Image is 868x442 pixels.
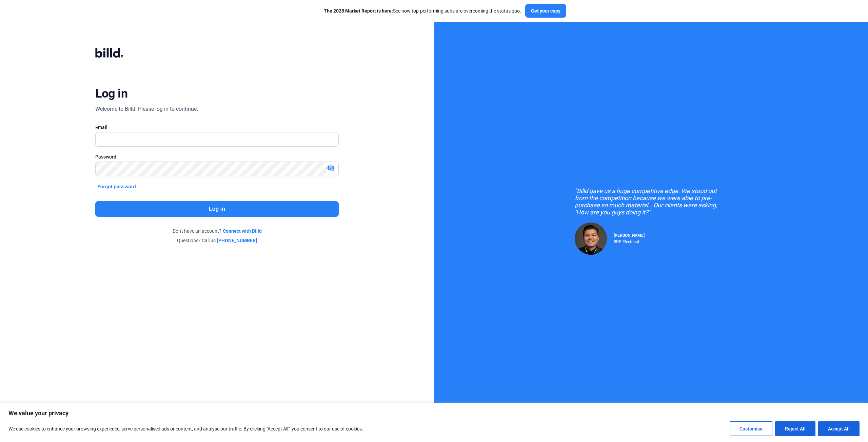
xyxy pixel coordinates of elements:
[95,183,138,190] button: Forgot password
[730,421,772,436] button: Customise
[95,201,338,217] button: Log in
[575,187,727,216] div: "Billd gave us a huge competitive edge. We stood out from the competition because we were able to...
[217,237,257,244] a: [PHONE_NUMBER]
[8,409,860,417] p: We value your privacy
[95,153,338,160] div: Password
[95,237,338,244] div: Questions? Call us
[324,7,521,14] div: See how top-performing subs are overcoming the status quo.
[324,8,393,14] span: The 2025 Market Report is here:
[775,421,815,436] button: Reject All
[223,228,262,234] a: Connect with Billd
[327,164,335,172] mat-icon: visibility_off
[95,105,198,113] div: Welcome to Billd! Please log in to continue.
[95,228,338,234] div: Don't have an account?
[525,4,566,18] button: Get your copy
[614,233,645,238] span: [PERSON_NAME]
[614,238,645,244] div: RDP Electrical
[818,421,860,436] button: Accept All
[575,223,607,255] img: Raul Pacheco
[95,124,338,131] div: Email
[95,86,127,101] div: Log in
[8,425,363,433] p: We use cookies to enhance your browsing experience, serve personalised ads or content, and analys...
